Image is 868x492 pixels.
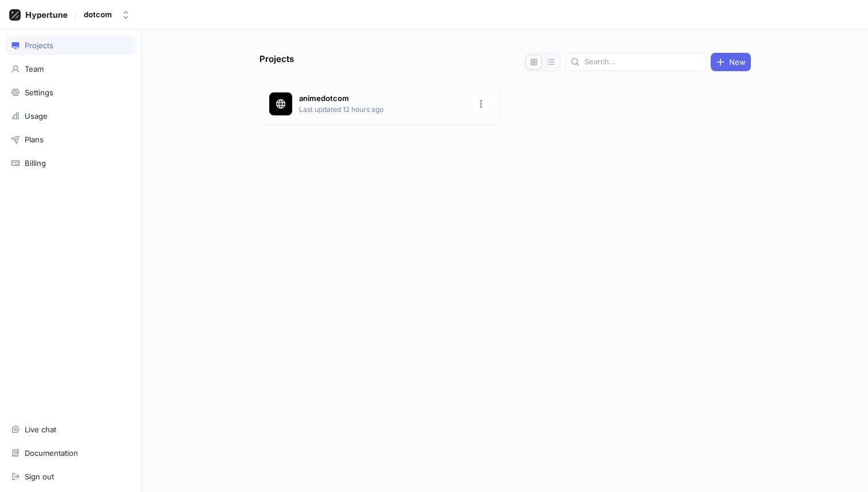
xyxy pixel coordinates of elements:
div: Documentation [25,448,78,458]
div: Usage [25,111,48,121]
div: Plans [25,135,44,144]
button: New [711,53,751,71]
a: Projects [6,36,136,55]
div: Settings [25,88,53,97]
a: Settings [6,83,136,102]
div: Team [25,64,44,73]
div: Live chat [25,425,56,434]
a: Usage [6,106,136,126]
div: Billing [25,158,46,168]
p: Last updated 12 hours ago [299,104,466,115]
button: dotcom [79,5,135,24]
div: Sign out [25,472,54,481]
div: Projects [25,41,53,50]
input: Search... [584,56,701,68]
a: Documentation [6,443,136,463]
a: Billing [6,153,136,173]
p: Projects [259,53,294,71]
a: Team [6,59,136,79]
span: New [729,59,746,65]
div: dotcom [84,10,112,20]
a: Plans [6,130,136,149]
p: animedotcom [299,93,466,104]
